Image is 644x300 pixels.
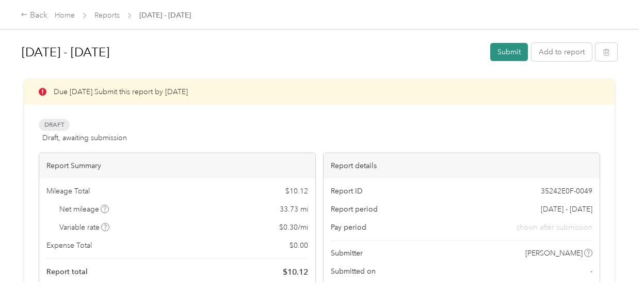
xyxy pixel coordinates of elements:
span: [DATE] - [DATE] [139,10,191,21]
div: Report details [324,153,600,178]
span: Draft [39,119,70,131]
button: Add to report [532,43,592,61]
span: $ 10.12 [285,186,308,197]
span: Pay period [331,222,366,233]
span: shown after submission [517,222,592,233]
iframe: Everlance-gr Chat Button Frame [586,242,644,300]
span: 35242E0F-0049 [541,186,592,197]
span: Expense Total [46,240,92,251]
h1: Aug 16 - 31, 2025 [22,40,483,65]
span: Net mileage [59,204,109,215]
span: Report ID [331,186,363,197]
span: $ 10.12 [283,266,308,278]
span: Submitted on [331,266,376,277]
span: Mileage Total [46,186,90,197]
span: Report total [46,266,88,277]
a: Reports [94,11,120,20]
span: Variable rate [59,222,110,233]
button: Submit [490,43,528,61]
div: Report Summary [39,153,315,178]
div: Due [DATE]. Submit this report by [DATE] [24,79,615,104]
a: Home [55,11,75,20]
span: [PERSON_NAME] [525,248,583,259]
span: 33.73 mi [280,204,308,215]
div: Back [21,9,47,22]
span: $ 0.00 [289,240,308,251]
span: Draft, awaiting submission [42,132,127,143]
span: Report period [331,204,378,215]
span: $ 0.30 / mi [279,222,308,233]
span: Submitter [331,248,363,259]
span: [DATE] - [DATE] [541,204,592,215]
